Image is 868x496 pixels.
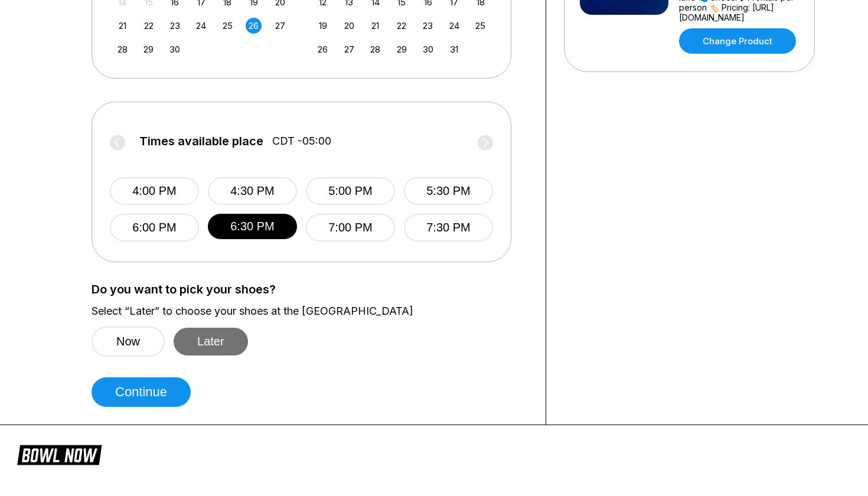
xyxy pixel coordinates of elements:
button: 4:30 PM [208,177,297,205]
div: Choose Monday, October 27th, 2025 [341,41,357,57]
button: 6:30 PM [208,214,297,239]
button: 4:00 PM [110,177,199,205]
div: Choose Friday, September 26th, 2025 [246,18,262,34]
button: 5:30 PM [404,177,493,205]
label: Select “Later” to choose your shoes at the [GEOGRAPHIC_DATA] [92,305,528,318]
div: Choose Tuesday, October 28th, 2025 [367,41,383,57]
div: Choose Sunday, October 19th, 2025 [315,18,331,34]
div: Choose Saturday, October 25th, 2025 [472,18,488,34]
button: Later [174,328,248,355]
div: Choose Saturday, September 27th, 2025 [272,18,288,34]
a: Change Product [679,28,796,54]
div: Choose Wednesday, October 29th, 2025 [394,41,410,57]
div: Choose Thursday, October 30th, 2025 [420,41,436,57]
div: Choose Wednesday, October 22nd, 2025 [394,18,410,34]
div: Choose Monday, October 20th, 2025 [341,18,357,34]
button: Now [92,327,165,357]
div: Choose Tuesday, September 30th, 2025 [167,41,183,57]
button: Continue [92,377,191,407]
div: Choose Friday, October 31st, 2025 [446,41,462,57]
div: Choose Sunday, September 28th, 2025 [115,41,130,57]
div: Choose Monday, September 29th, 2025 [141,41,156,57]
span: Times available place [139,135,263,148]
button: 5:00 PM [306,177,395,205]
div: Choose Thursday, September 25th, 2025 [220,18,236,34]
div: Choose Monday, September 22nd, 2025 [141,18,156,34]
div: Choose Wednesday, September 24th, 2025 [193,18,209,34]
div: Choose Friday, October 24th, 2025 [446,18,462,34]
div: Choose Tuesday, October 21st, 2025 [367,18,383,34]
div: Choose Tuesday, September 23rd, 2025 [167,18,183,34]
div: Choose Sunday, October 26th, 2025 [315,41,331,57]
button: 6:00 PM [110,214,199,242]
div: Choose Thursday, October 23rd, 2025 [420,18,436,34]
button: 7:00 PM [306,214,395,242]
div: Choose Sunday, September 21st, 2025 [115,18,130,34]
button: 7:30 PM [404,214,493,242]
span: CDT -05:00 [272,135,331,148]
label: Do you want to pick your shoes? [92,283,528,296]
